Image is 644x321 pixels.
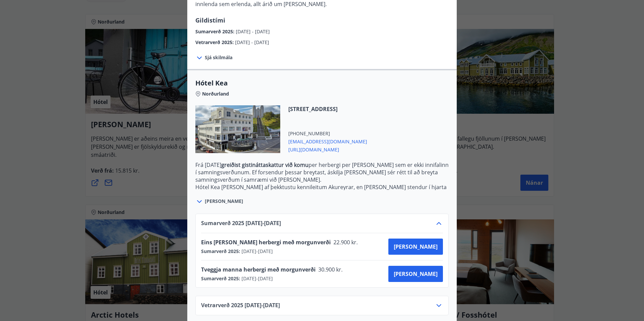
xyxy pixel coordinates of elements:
[288,105,367,113] span: [STREET_ADDRESS]
[288,130,367,137] span: [PHONE_NUMBER]
[195,39,235,45] span: Vetrarverð 2025 :
[195,28,236,35] span: Sumarverð 2025 :
[205,198,243,205] span: [PERSON_NAME]
[205,54,232,61] span: Sjá skilmála
[195,183,449,213] p: Hótel Kea [PERSON_NAME] af þekktustu kennileitum Akureyrar, en [PERSON_NAME] stendur í hjarta mið...
[195,78,449,88] span: Hótel Kea
[221,161,309,169] strong: greiðist gistináttaskattur við komu
[202,91,229,97] span: Norðurland
[195,16,225,24] span: Gildistími
[288,145,367,153] span: [URL][DOMAIN_NAME]
[288,137,367,145] span: [EMAIL_ADDRESS][DOMAIN_NAME]
[195,161,449,183] p: Frá [DATE] per herbergi per [PERSON_NAME] sem er ekki innifalinn í samningsverðunum. Ef forsendur...
[236,28,270,35] span: [DATE] - [DATE]
[235,39,269,45] span: [DATE] - [DATE]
